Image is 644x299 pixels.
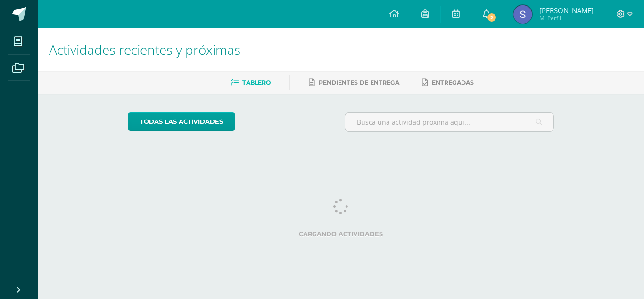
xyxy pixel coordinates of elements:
[128,231,554,238] label: Cargando actividades
[49,41,240,59] span: Actividades recientes y próximas
[539,6,594,15] span: [PERSON_NAME]
[242,79,271,86] span: Tablero
[309,75,399,90] a: Pendientes de entrega
[345,113,554,131] input: Busca una actividad próxima aquí...
[422,75,474,90] a: Entregadas
[432,79,474,86] span: Entregadas
[539,14,594,22] span: Mi Perfil
[128,112,235,131] a: todas las Actividades
[487,12,497,23] span: 2
[231,75,271,90] a: Tablero
[513,5,532,24] img: 84843d3c287c7336384b3c3040476f0c.png
[319,79,399,86] span: Pendientes de entrega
